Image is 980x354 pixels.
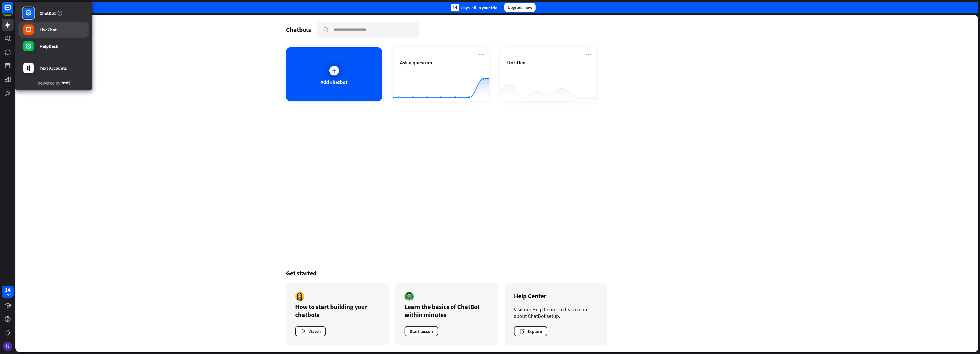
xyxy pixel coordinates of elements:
[295,326,326,336] button: Watch
[507,59,526,66] span: Untitled
[295,292,304,301] img: author
[5,292,11,296] div: days
[514,292,598,300] div: Help Center
[286,269,708,277] div: Get started
[405,326,438,336] button: Start lesson
[5,287,11,292] div: 14
[320,79,348,85] div: Add chatbot
[400,59,432,66] span: Ask a question
[2,286,14,298] a: 14 days
[405,292,414,301] img: author
[286,26,311,34] div: Chatbots
[295,303,379,319] div: How to start building your chatbots
[514,306,598,319] div: Visit our Help Center to learn more about ChatBot setup.
[504,3,536,12] div: Upgrade now
[514,326,547,336] button: Explore
[451,4,459,11] div: 14
[5,2,22,19] button: Open LiveChat chat widget
[405,303,489,319] div: Learn the basics of ChatBot within minutes
[451,4,500,11] div: days left in your trial.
